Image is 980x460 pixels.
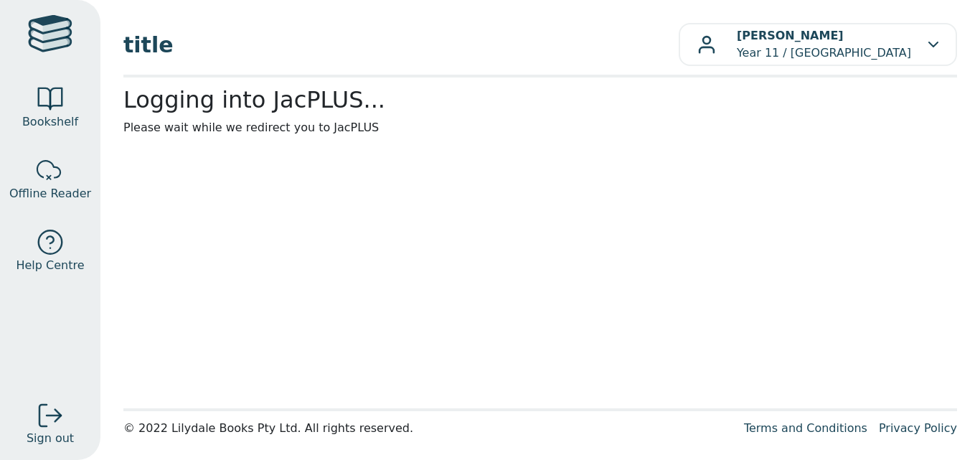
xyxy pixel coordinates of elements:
[123,29,679,61] span: title
[879,421,957,435] a: Privacy Policy
[737,27,911,62] p: Year 11 / [GEOGRAPHIC_DATA]
[16,257,84,274] span: Help Centre
[744,421,867,435] a: Terms and Conditions
[123,420,732,437] div: © 2022 Lilydale Books Pty Ltd. All rights reserved.
[737,29,844,42] b: [PERSON_NAME]
[123,86,957,113] h2: Logging into JacPLUS...
[679,23,957,66] button: [PERSON_NAME]Year 11 / [GEOGRAPHIC_DATA]
[9,185,91,202] span: Offline Reader
[27,430,74,447] span: Sign out
[123,119,957,136] p: Please wait while we redirect you to JacPLUS
[22,113,78,131] span: Bookshelf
